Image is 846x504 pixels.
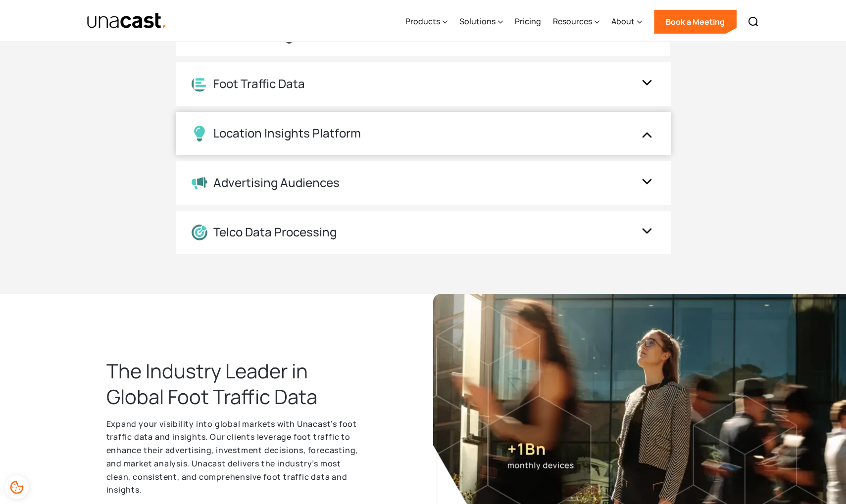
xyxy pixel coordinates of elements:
div: Telco Data Processing [213,225,337,239]
div: Resources [553,15,592,27]
div: Foot Traffic Data [213,77,305,91]
div: Advertising Audiences [213,176,340,190]
a: Book a Meeting [654,10,737,34]
a: Pricing [515,1,541,42]
div: Location Insights Platform [213,126,361,140]
img: Location Data Processing icon [192,225,207,240]
div: About [611,1,642,42]
div: Solutions [459,15,496,27]
img: Advertising Audiences icon [192,176,207,190]
div: About [611,15,635,27]
img: Location Analytics icon [192,76,207,92]
a: home [87,12,167,30]
div: Products [405,1,448,42]
h2: The Industry Leader in Global Foot Traffic Data [106,358,364,410]
div: Solutions [459,1,503,42]
img: Location Insights Platform icon [192,126,207,141]
div: Resources [553,1,599,42]
img: Unacast text logo [87,12,167,30]
img: Search icon [747,16,759,28]
div: Cookie Preferences [5,475,29,499]
p: Expand your visibility into global markets with Unacast’s foot traffic data and insights. Our cli... [106,417,364,497]
div: Products [405,15,440,27]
